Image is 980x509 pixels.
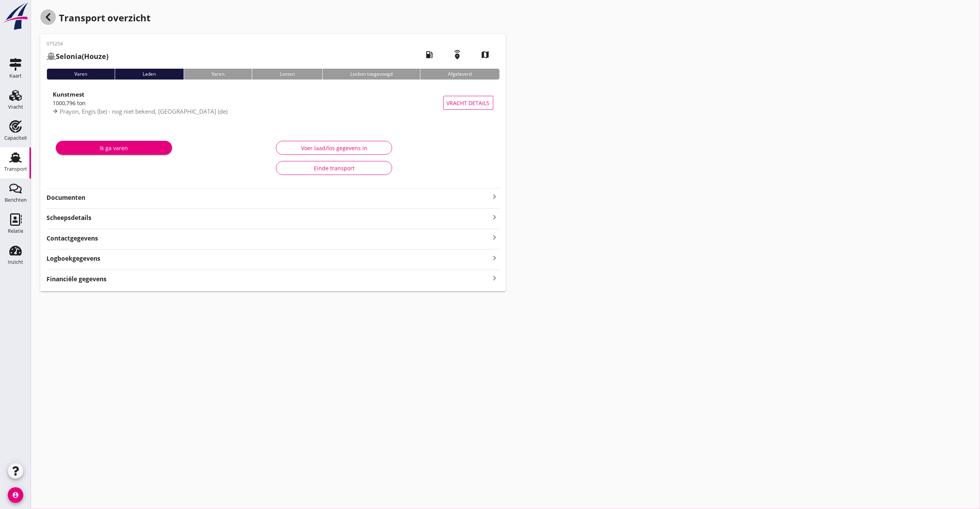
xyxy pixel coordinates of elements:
p: 075254 [47,40,109,47]
div: Berichten [5,197,27,203]
strong: Logboekgegevens [47,254,100,263]
div: Ik ga varen [62,144,166,152]
div: Vracht [8,104,23,109]
i: keyboard_arrow_right [490,253,499,263]
div: Kaart [9,73,22,78]
div: Afgeleverd [420,69,499,80]
button: Einde transport [276,161,392,175]
div: Laden [115,69,183,80]
strong: Financiële gegevens [47,275,107,284]
a: Kunstmest1000,796 tonPrayon, Engis (be) - nog niet bekend, [GEOGRAPHIC_DATA] (de)Vracht details [47,86,499,120]
div: 1000,796 ton [53,99,443,107]
i: keyboard_arrow_right [490,192,499,201]
i: account_circle [8,487,23,503]
strong: Selonia [56,52,82,61]
div: Einde transport [282,164,386,172]
img: logo-small.a267ee39.svg [2,2,29,31]
div: Inzicht [8,260,23,265]
button: Voer laad/los gegevens in [276,141,392,155]
span: Vracht details [447,99,490,107]
i: keyboard_arrow_right [490,273,499,284]
i: local_gas_station [419,44,441,66]
button: Vracht details [443,96,493,110]
div: Transport overzicht [40,9,506,28]
div: Varen [47,69,115,80]
strong: Documenten [47,193,490,202]
div: Capaciteit [4,135,27,140]
div: Voer laad/los gegevens in [282,144,386,152]
strong: Contactgegevens [47,234,98,243]
i: emergency_share [447,44,468,66]
h2: (Houze) [47,51,109,62]
strong: Kunstmest [53,90,84,98]
span: Prayon, Engis (be) - nog niet bekend, [GEOGRAPHIC_DATA] (de) [60,107,227,115]
div: Losbon toegevoegd [322,69,420,80]
div: Relatie [8,229,23,234]
i: keyboard_arrow_right [490,232,499,243]
strong: Scheepsdetails [47,213,91,222]
i: map [475,44,496,66]
i: keyboard_arrow_right [490,212,499,222]
button: Ik ga varen [56,141,172,155]
div: Varen [184,69,252,80]
div: Lossen [252,69,322,80]
div: Transport [4,166,27,171]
